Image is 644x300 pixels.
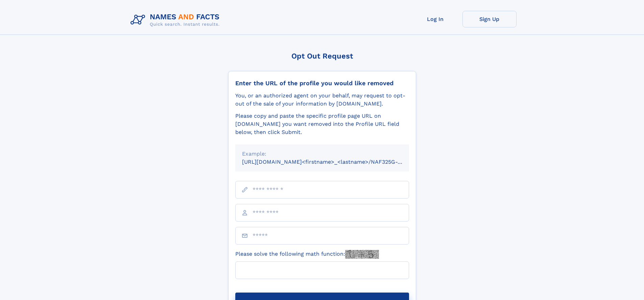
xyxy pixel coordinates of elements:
[242,150,402,158] div: Example:
[408,11,462,27] a: Log In
[235,250,379,259] label: Please solve the following math function:
[235,112,409,136] div: Please copy and paste the specific profile page URL on [DOMAIN_NAME] you want removed into the Pr...
[462,11,517,27] a: Sign Up
[128,11,225,29] img: Logo Names and Facts
[242,159,422,165] small: [URL][DOMAIN_NAME]<firstname>_<lastname>/NAF325G-xxxxxxxx
[235,92,409,108] div: You, or an authorized agent on your behalf, may request to opt-out of the sale of your informatio...
[228,52,416,60] div: Opt Out Request
[235,79,409,87] div: Enter the URL of the profile you would like removed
